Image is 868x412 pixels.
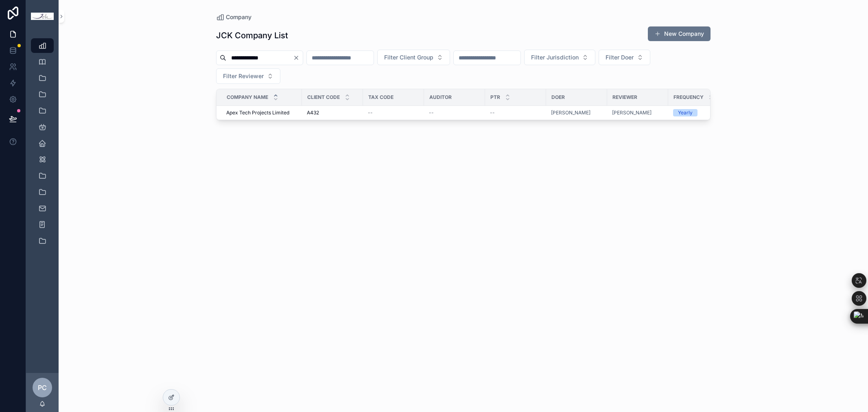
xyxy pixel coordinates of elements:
[606,53,634,61] span: Filter Doer
[293,55,303,61] button: Clear
[307,110,319,116] span: A432
[551,110,602,116] a: [PERSON_NAME]
[226,13,251,21] span: Company
[531,53,579,61] span: Filter Jurisdiction
[612,110,663,116] a: [PERSON_NAME]
[648,26,711,41] button: New Company
[673,94,704,101] span: Frequency
[612,94,637,101] span: Reviewer
[227,94,268,101] span: Company Name
[368,110,373,116] span: --
[38,383,47,392] span: PC
[307,110,358,116] a: A432
[551,94,565,101] span: Doer
[307,94,340,101] span: Client Code
[429,94,452,101] span: Auditor
[31,13,54,20] img: App logo
[429,110,434,116] span: --
[490,94,500,101] span: PTR
[26,33,59,259] div: scrollable content
[551,110,590,116] a: [PERSON_NAME]
[223,72,264,80] span: Filter Reviewer
[377,50,450,65] button: Select Button
[599,50,650,65] button: Select Button
[384,53,433,61] span: Filter Client Group
[368,110,419,116] a: --
[678,109,693,116] div: Yearly
[226,110,297,116] a: Apex Tech Projects Limited
[226,110,289,116] span: Apex Tech Projects Limited
[368,94,394,101] span: Tax Code
[490,110,541,116] a: --
[429,110,480,116] a: --
[612,110,652,116] a: [PERSON_NAME]
[216,13,251,21] a: Company
[490,110,495,116] span: --
[216,68,280,84] button: Select Button
[673,109,724,116] a: Yearly
[524,50,595,65] button: Select Button
[216,30,288,41] h1: JCK Company List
